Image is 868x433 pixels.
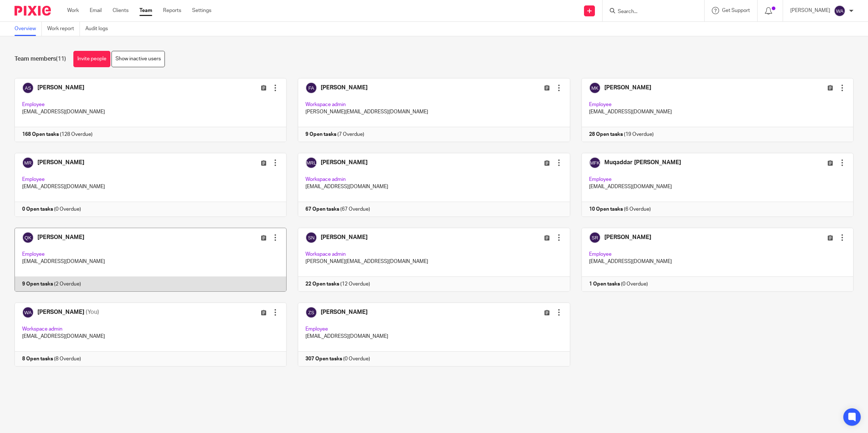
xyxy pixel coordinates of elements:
input: Search [617,9,682,15]
a: Invite people [73,51,110,67]
a: Settings [192,7,211,14]
a: Email [90,7,102,14]
a: Work report [47,22,80,36]
a: Work [67,7,79,14]
img: Pixie [15,6,51,16]
a: Overview [15,22,42,36]
a: Team [139,7,152,14]
a: Clients [113,7,129,14]
span: (11) [56,56,66,62]
a: Show inactive users [111,51,165,67]
span: Get Support [722,8,750,13]
a: Reports [163,7,181,14]
a: Audit logs [85,22,113,36]
p: [PERSON_NAME] [790,7,830,14]
h1: Team members [15,55,66,63]
img: svg%3E [834,5,845,17]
